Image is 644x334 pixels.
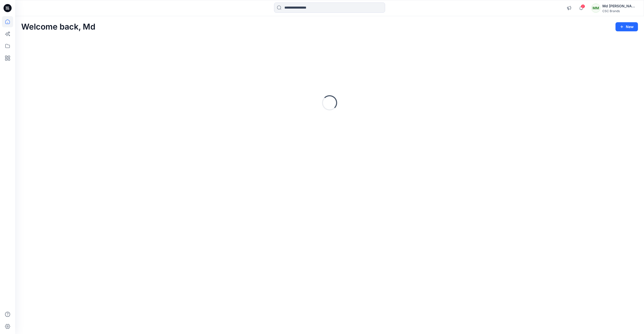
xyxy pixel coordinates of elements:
div: Md [PERSON_NAME] [602,3,638,9]
div: CSC Brands [602,9,638,13]
span: 2 [581,4,585,8]
button: New [615,22,638,31]
div: MM [591,4,600,13]
h2: Welcome back, Md [21,22,95,32]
